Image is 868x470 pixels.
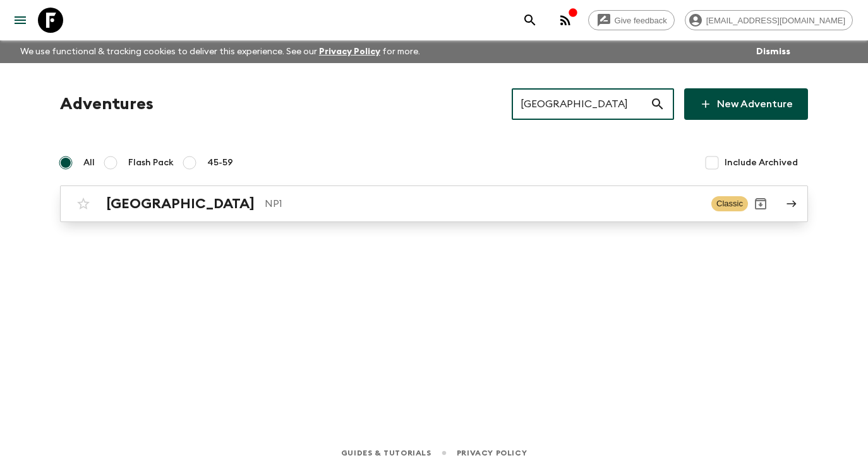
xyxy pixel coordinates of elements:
span: Include Archived [725,156,798,169]
span: [EMAIL_ADDRESS][DOMAIN_NAME] [699,16,852,25]
span: 45-59 [207,156,233,169]
a: Guides & Tutorials [341,446,431,460]
button: Dismiss [753,43,793,61]
h1: Adventures [60,91,154,117]
span: All [83,156,95,169]
span: Give feedback [608,16,674,25]
div: [EMAIL_ADDRESS][DOMAIN_NAME] [685,10,853,30]
span: Classic [711,196,748,211]
a: [GEOGRAPHIC_DATA]NP1ClassicArchive [60,185,808,222]
button: search adventures [517,8,543,33]
p: NP1 [265,196,701,211]
h2: [GEOGRAPHIC_DATA] [106,196,255,212]
button: Archive [748,191,773,216]
a: Privacy Policy [319,47,380,56]
a: Privacy Policy [457,446,527,460]
span: Flash Pack [128,156,174,169]
a: Give feedback [588,10,675,30]
input: e.g. AR1, Argentina [512,86,650,122]
button: menu [8,8,33,33]
p: We use functional & tracking cookies to deliver this experience. See our for more. [15,40,425,63]
a: New Adventure [684,88,808,120]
